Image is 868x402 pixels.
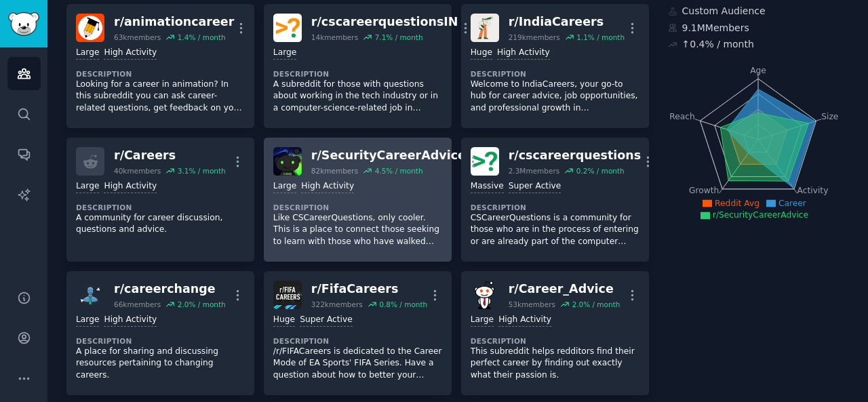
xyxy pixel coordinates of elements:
div: r/ Career_Advice [509,281,620,298]
p: Looking for a career in animation? In this subreddit you can ask career-related questions, get fe... [76,79,245,115]
div: r/ IndiaCareers [509,14,625,31]
img: GummySearch logo [8,12,39,36]
p: A subreddit for those with questions about working in the tech industry or in a computer-science-... [273,79,442,115]
dt: Description [471,336,639,346]
dt: Description [471,203,639,212]
div: 0.8 % / month [379,300,427,309]
dt: Description [273,203,442,212]
span: r/SecurityCareerAdvice [713,210,808,220]
tspan: Growth [689,186,719,195]
div: Huge [273,314,295,327]
tspan: Age [750,66,766,75]
div: 63k members [114,33,161,42]
div: 2.0 % / month [572,300,620,309]
div: Large [76,180,99,193]
img: cscareerquestionsIN [273,14,302,42]
a: r/Careers40kmembers3.1% / monthLargeHigh ActivityDescriptionA community for career discussion, qu... [66,138,254,262]
a: animationcareerr/animationcareer63kmembers1.4% / monthLargeHigh ActivityDescriptionLooking for a ... [66,4,254,128]
div: High Activity [104,180,157,193]
div: 4.5 % / month [375,166,423,176]
tspan: Activity [797,186,828,195]
a: Career_Advicer/Career_Advice53kmembers2.0% / monthLargeHigh ActivityDescriptionThis subreddit hel... [461,271,649,395]
div: Large [471,314,494,327]
p: CSCareerQuestions is a community for those who are in the process of entering or are already part... [471,212,639,248]
a: FifaCareersr/FifaCareers322kmembers0.8% / monthHugeSuper ActiveDescription/r/FIFACareers is dedic... [264,271,452,395]
a: cscareerquestionsINr/cscareerquestionsIN14kmembers7.1% / monthLargeDescriptionA subreddit for tho... [264,4,452,128]
a: SecurityCareerAdvicer/SecurityCareerAdvice82kmembers4.5% / monthLargeHigh ActivityDescriptionLike... [264,138,452,262]
dt: Description [273,69,442,79]
div: 0.2 % / month [576,166,625,176]
div: r/ Careers [114,147,226,164]
p: Like CSCareerQuestions, only cooler. This is a place to connect those seeking to learn with those... [273,212,442,248]
div: High Activity [498,314,551,327]
div: 1.1 % / month [576,33,625,42]
div: High Activity [301,180,354,193]
div: 14k members [311,33,358,42]
img: careerchange [76,281,104,309]
div: 53k members [509,300,555,309]
p: Welcome to IndiaCareers, your go-to hub for career advice, job opportunities, and professional gr... [471,79,639,115]
div: 322k members [311,300,363,309]
div: 7.1 % / month [375,33,423,42]
div: 40k members [114,166,161,176]
div: 1.4 % / month [178,33,226,42]
div: 9.1M Members [668,21,850,35]
div: Super Active [300,314,353,327]
p: A community for career discussion, questions and advice. [76,212,245,236]
img: cscareerquestions [471,147,499,176]
tspan: Size [821,111,838,121]
p: A place for sharing and discussing resources pertaining to changing careers. [76,346,245,382]
div: Large [76,47,99,60]
div: Massive [471,180,504,193]
tspan: Reach [669,111,695,121]
p: /r/FIFACareers is dedicated to the Career Mode of EA Sports' FIFA Series. Have a question about h... [273,346,442,382]
div: High Activity [104,314,157,327]
div: 82k members [311,166,358,176]
img: IndiaCareers [471,14,499,42]
div: 66k members [114,300,161,309]
span: Career [778,199,806,208]
div: r/ cscareerquestions [509,147,642,164]
div: r/ SecurityCareerAdvice [311,147,466,164]
div: Large [76,314,99,327]
div: r/ FifaCareers [311,281,427,298]
div: Custom Audience [668,4,850,18]
dt: Description [76,203,245,212]
a: careerchanger/careerchange66kmembers2.0% / monthLargeHigh ActivityDescriptionA place for sharing ... [66,271,254,395]
dt: Description [471,69,639,79]
dt: Description [76,69,245,79]
div: r/ careerchange [114,281,226,298]
img: animationcareer [76,14,104,42]
div: ↑ 0.4 % / month [682,37,754,52]
div: Large [273,47,296,60]
div: Large [273,180,296,193]
a: cscareerquestionsr/cscareerquestions2.3Mmembers0.2% / monthMassiveSuper ActiveDescriptionCSCareer... [461,138,649,262]
p: This subreddit helps redditors find their perfect career by finding out exactly what their passio... [471,346,639,382]
div: 2.3M members [509,166,560,176]
span: Reddit Avg [715,199,759,208]
a: IndiaCareersr/IndiaCareers219kmembers1.1% / monthHugeHigh ActivityDescriptionWelcome to IndiaCare... [461,4,649,128]
div: High Activity [497,47,550,60]
div: Super Active [509,180,561,193]
div: r/ cscareerquestionsIN [311,14,458,31]
div: Huge [471,47,492,60]
div: High Activity [104,47,157,60]
img: FifaCareers [273,281,302,309]
div: r/ animationcareer [114,14,234,31]
img: SecurityCareerAdvice [273,147,302,176]
div: 219k members [509,33,560,42]
img: Career_Advice [471,281,499,309]
dt: Description [76,336,245,346]
div: 3.1 % / month [178,166,226,176]
dt: Description [273,336,442,346]
div: 2.0 % / month [178,300,226,309]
